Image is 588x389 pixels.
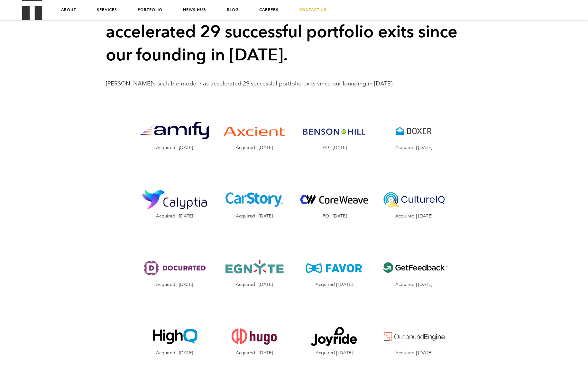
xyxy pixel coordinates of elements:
a: Visit the Outbound Engine website [379,319,449,355]
span: Acquired | [DATE] [139,282,209,287]
img: Joyride logo [299,319,369,354]
a: Visit the Culture IQ website [379,182,449,218]
img: Culture IQ logo [379,182,449,217]
p: [PERSON_NAME]’s scalable model has accelerated 29 successful portfolio exits since our founding i... [106,80,482,88]
span: Acquired | [DATE] [379,282,449,287]
a: Visit the High IQ website [139,319,209,355]
a: Visit the website [139,182,209,218]
a: Visit the Hugo website [219,319,289,355]
img: Get Feedback logo [379,251,449,286]
img: Favor logo [299,251,369,286]
img: Boxer logo [379,114,449,149]
a: Visit the Get Feedback website [379,251,449,287]
span: Acquired | [DATE] [219,214,289,218]
img: Outbound Engine logo [379,319,449,354]
a: Visit the Axcient website [219,114,289,150]
span: Acquired | [DATE] [219,351,289,355]
a: Visit the Egnyte website [219,251,289,287]
img: Benson Hill logo [299,114,369,149]
span: IPO | [DATE] [299,214,369,218]
span: Acquired | [DATE] [379,214,449,218]
a: Visit the Joyride website [299,319,369,355]
a: Visit the Benson Hill website [299,114,369,150]
a: Visit the website [139,114,209,150]
span: Acquired | [DATE] [219,146,289,150]
span: Acquired | [DATE] [139,214,209,218]
span: Acquired | [DATE] [299,351,369,355]
span: Acquired | [DATE] [219,282,289,287]
img: Egnyte logo [219,251,289,286]
span: IPO | [DATE] [299,146,369,150]
span: Acquired | [DATE] [299,282,369,287]
a: Visit the Docurated website [139,251,209,287]
span: Acquired | [DATE] [379,351,449,355]
img: High IQ logo [139,319,209,354]
img: Docurated logo [139,251,209,286]
img: CarStory logo [219,182,289,217]
span: Acquired | [DATE] [139,351,209,355]
a: Visit the Boxer website [379,114,449,150]
img: Axcient logo [219,114,289,149]
span: Acquired | [DATE] [379,146,449,150]
a: Visit the CarStory website [219,182,289,218]
a: Visit the Favor website [299,251,369,287]
img: Hugo logo [219,319,289,354]
a: Visit the website [299,182,369,218]
span: Acquired | [DATE] [139,146,209,150]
